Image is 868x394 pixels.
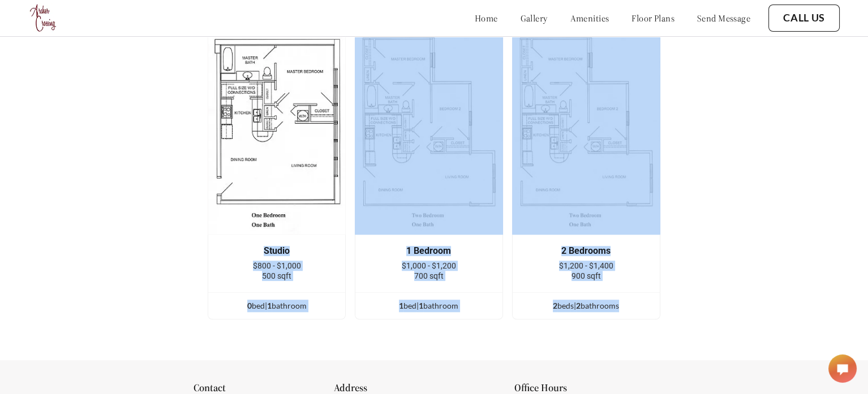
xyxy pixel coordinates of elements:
[576,301,581,310] span: 2
[783,12,825,24] a: Call Us
[559,261,613,270] span: $1,200 - $1,400
[475,12,498,24] a: home
[267,301,272,310] span: 1
[355,300,502,312] div: bed | bathroom
[355,31,503,235] img: example
[28,3,59,33] img: logo.png
[571,271,601,280] span: 900 sqft
[262,271,291,280] span: 500 sqft
[631,12,674,24] a: floor plans
[419,301,423,310] span: 1
[208,31,346,235] img: example
[372,246,485,256] div: 1 Bedroom
[414,271,444,280] span: 700 sqft
[253,261,301,270] span: $800 - $1,000
[553,301,557,310] span: 2
[399,301,403,310] span: 1
[521,12,548,24] a: gallery
[512,31,660,235] img: example
[225,246,328,256] div: Studio
[402,261,456,270] span: $1,000 - $1,200
[570,12,609,24] a: amenities
[513,300,660,312] div: bed s | bathroom s
[247,301,252,310] span: 0
[768,5,840,32] button: Call Us
[530,246,643,256] div: 2 Bedrooms
[208,300,345,312] div: bed | bathroom
[697,12,750,24] a: send message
